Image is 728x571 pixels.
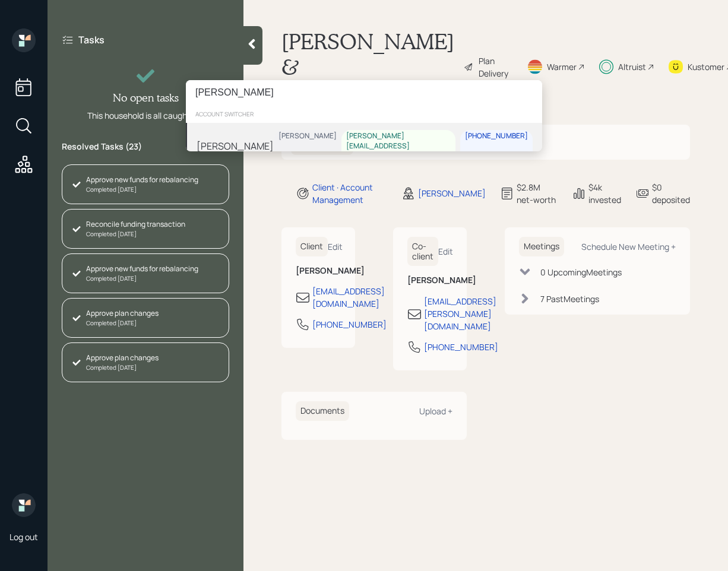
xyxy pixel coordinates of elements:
div: [PERSON_NAME][EMAIL_ADDRESS][DOMAIN_NAME] [346,131,451,161]
div: [PERSON_NAME] [197,139,274,153]
div: [PHONE_NUMBER] [465,131,528,141]
div: account switcher [186,105,542,123]
div: [PERSON_NAME] [278,131,337,141]
input: Type a command or search… [186,80,542,105]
